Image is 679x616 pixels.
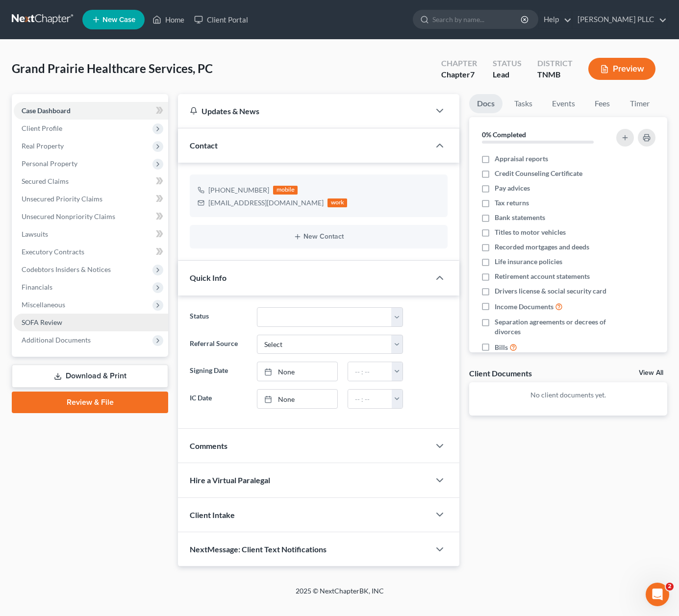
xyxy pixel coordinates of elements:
[190,510,235,519] span: Client Intake
[12,61,213,75] span: Grand Prairie Healthcare Services, PC
[22,336,91,344] span: Additional Documents
[506,94,540,113] a: Tasks
[573,11,667,28] a: [PERSON_NAME] PLLC
[190,544,327,554] span: NextMessage: Client Text Notifications
[14,243,168,261] a: Executory Contracts
[22,159,77,168] span: Personal Property
[22,177,69,185] span: Secured Claims
[495,302,553,312] span: Income Documents
[477,390,659,400] p: No client documents yet.
[495,271,590,281] span: Retirement account statements
[22,106,71,115] span: Case Dashboard
[12,365,168,388] a: Download & Print
[327,198,347,207] div: work
[273,186,298,195] div: mobile
[22,283,52,291] span: Financials
[469,368,532,378] div: Client Documents
[493,58,522,69] div: Status
[495,257,562,267] span: Life insurance policies
[190,273,226,282] span: Quick Info
[190,475,270,485] span: Hire a Virtual Paralegal
[495,198,529,208] span: Tax returns
[190,141,218,150] span: Contact
[588,58,655,80] button: Preview
[646,583,669,606] iframe: Intercom live chat
[544,94,583,113] a: Events
[348,390,392,408] input: -- : --
[22,212,115,221] span: Unsecured Nonpriority Claims
[470,70,475,79] span: 7
[22,142,64,150] span: Real Property
[102,16,135,24] span: New Case
[495,213,545,222] span: Bank statements
[22,247,84,256] span: Executory Contracts
[493,69,522,80] div: Lead
[441,58,477,69] div: Chapter
[190,441,227,450] span: Comments
[22,318,62,326] span: SOFA Review
[14,102,168,120] a: Case Dashboard
[22,124,62,132] span: Client Profile
[14,225,168,243] a: Lawsuits
[622,94,657,113] a: Timer
[348,362,392,381] input: -- : --
[14,172,168,190] a: Secured Claims
[12,392,168,413] a: Review & File
[441,69,477,80] div: Chapter
[666,583,674,591] span: 2
[22,195,102,203] span: Unsecured Priority Claims
[14,190,168,208] a: Unsecured Priority Claims
[14,208,168,225] a: Unsecured Nonpriority Claims
[185,389,251,409] label: IC Date
[495,169,582,178] span: Credit Counseling Certificate
[257,390,338,408] a: None
[60,586,619,604] div: 2025 © NextChapterBK, INC
[198,233,440,241] button: New Contact
[495,286,606,296] span: Drivers license & social security card
[257,362,338,381] a: None
[190,106,418,116] div: Updates & News
[185,362,251,381] label: Signing Date
[148,11,189,28] a: Home
[432,10,522,28] input: Search by name...
[208,185,269,195] div: [PHONE_NUMBER]
[539,11,572,28] a: Help
[482,130,526,139] strong: 0% Completed
[208,198,324,208] div: [EMAIL_ADDRESS][DOMAIN_NAME]
[22,300,65,309] span: Miscellaneous
[22,230,48,238] span: Lawsuits
[185,335,251,354] label: Referral Source
[495,343,508,352] span: Bills
[189,11,253,28] a: Client Portal
[495,154,548,164] span: Appraisal reports
[495,227,566,237] span: Titles to motor vehicles
[22,265,111,273] span: Codebtors Insiders & Notices
[587,94,618,113] a: Fees
[185,307,251,327] label: Status
[495,242,589,252] span: Recorded mortgages and deeds
[495,183,530,193] span: Pay advices
[495,317,609,337] span: Separation agreements or decrees of divorces
[537,69,573,80] div: TNMB
[14,314,168,331] a: SOFA Review
[639,370,663,376] a: View All
[469,94,503,113] a: Docs
[537,58,573,69] div: District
